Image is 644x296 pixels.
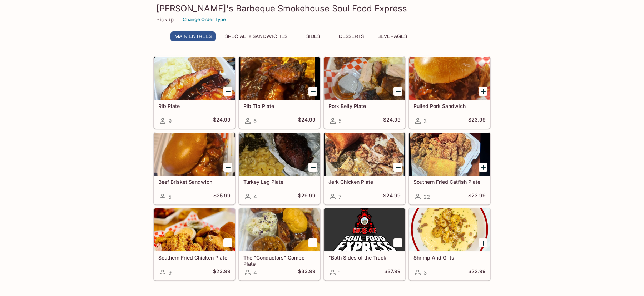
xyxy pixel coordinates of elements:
span: 9 [168,118,172,124]
h5: $29.99 [298,192,316,201]
button: Add Turkey Leg Plate [308,163,317,172]
span: 3 [423,269,427,276]
button: Main Entrees [170,31,216,41]
button: Add Jerk Chicken Plate [393,163,402,172]
button: Add Beef Brisket Sandwich [223,163,232,172]
button: Add Pulled Pork Sandwich [479,87,487,96]
div: Rib Plate [154,57,235,100]
div: Pulled Pork Sandwich [409,57,490,100]
button: Desserts [335,31,368,41]
button: Add Pork Belly Plate [393,87,402,96]
button: Beverages [373,31,411,41]
div: The "Conductors" Combo Plate [239,208,320,251]
a: Rib Tip Plate6$24.99 [239,56,320,129]
button: Add The "Conductors" Combo Plate [308,238,317,247]
h5: Jerk Chicken Plate [328,179,401,185]
div: Southern Fried Chicken Plate [154,208,235,251]
span: 5 [338,118,342,124]
a: Pulled Pork Sandwich3$23.99 [409,56,490,129]
h5: $23.99 [468,192,486,201]
h5: $24.99 [213,117,231,125]
div: Jerk Chicken Plate [324,133,405,176]
h5: $37.99 [384,268,401,277]
a: Jerk Chicken Plate7$24.99 [324,132,405,204]
h3: [PERSON_NAME]'s Barbeque Smokehouse Soul Food Express [156,3,488,14]
span: 5 [168,193,172,200]
button: Add Shrimp And Grits [479,238,487,247]
h5: $22.99 [468,268,486,277]
span: 4 [253,193,257,200]
button: Specialty Sandwiches [221,31,291,41]
a: Southern Fried Chicken Plate9$23.99 [154,208,235,280]
span: 1 [338,269,341,276]
h5: $24.99 [383,192,401,201]
span: 7 [338,193,341,200]
h5: $33.99 [298,268,316,277]
a: Rib Plate9$24.99 [154,56,235,129]
a: Turkey Leg Plate4$29.99 [239,132,320,204]
div: Rib Tip Plate [239,57,320,100]
button: Add Southern Fried Chicken Plate [223,238,232,247]
h5: Rib Tip Plate [243,103,316,109]
button: Add Rib Tip Plate [308,87,317,96]
span: 6 [253,118,257,124]
span: 22 [423,193,430,200]
div: Beef Brisket Sandwich [154,133,235,176]
h5: Pulled Pork Sandwich [413,103,486,109]
h5: The "Conductors" Combo Plate [243,255,316,266]
div: Pork Belly Plate [324,57,405,100]
h5: Beef Brisket Sandwich [158,179,231,185]
a: The "Conductors" Combo Plate4$33.99 [239,208,320,280]
a: "Both Sides of the Track"1$37.99 [324,208,405,280]
a: Beef Brisket Sandwich5$25.99 [154,132,235,204]
h5: $23.99 [213,268,231,277]
h5: Turkey Leg Plate [243,179,316,185]
h5: Southern Fried Chicken Plate [158,255,231,261]
h5: $24.99 [383,117,401,125]
button: Sides [297,31,329,41]
button: Add Southern Fried Catflsh Plate [479,163,487,172]
span: 3 [423,118,427,124]
a: Southern Fried Catflsh Plate22$23.99 [409,132,490,204]
h5: $23.99 [468,117,486,125]
h5: Rib Plate [158,103,231,109]
h5: Southern Fried Catflsh Plate [413,179,486,185]
h5: "Both Sides of the Track" [328,255,401,261]
button: Add Rib Plate [223,87,232,96]
span: 4 [253,269,257,276]
a: Pork Belly Plate5$24.99 [324,56,405,129]
p: Pickup [156,16,174,23]
h5: Pork Belly Plate [328,103,401,109]
div: Turkey Leg Plate [239,133,320,176]
h5: $25.99 [213,192,231,201]
div: Shrimp And Grits [409,208,490,251]
div: Southern Fried Catflsh Plate [409,133,490,176]
div: "Both Sides of the Track" [324,208,405,251]
h5: Shrimp And Grits [413,255,486,261]
span: 9 [168,269,172,276]
a: Shrimp And Grits3$22.99 [409,208,490,280]
h5: $24.99 [298,117,316,125]
button: Add "Both Sides of the Track" [393,238,402,247]
button: Change Order Type [179,14,229,25]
